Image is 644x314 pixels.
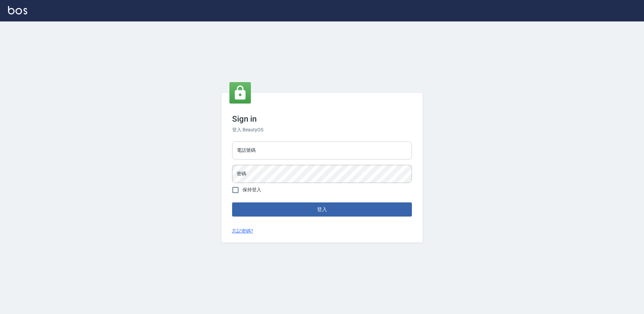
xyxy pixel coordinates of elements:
span: 保持登入 [243,186,261,193]
h6: 登入 BeautyOS [232,126,412,133]
img: Logo [8,6,27,14]
button: 登入 [232,202,412,216]
a: 忘記密碼? [232,228,253,235]
h3: Sign in [232,114,412,124]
